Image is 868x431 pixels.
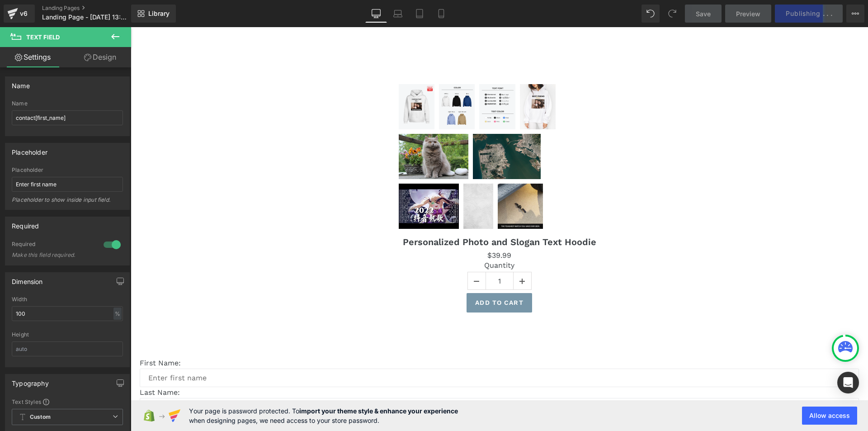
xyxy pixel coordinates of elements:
a: Landing Pages [42,5,146,12]
button: Undo [642,5,660,23]
img: Personalized Photo and Slogan Text Hoodie [268,156,328,202]
iframe: To enrich screen reader interactions, please activate Accessibility in Grammarly extension settings [131,27,868,431]
div: Placeholder [12,143,47,156]
div: Placeholder [12,167,123,173]
img: Personalized Photo and Slogan Text Hoodie [367,156,412,202]
span: $39.99 [357,223,381,234]
a: Personalized Photo and Slogan Text Hoodie [389,57,428,105]
p: First Name: [9,331,728,341]
p: Email: [9,390,728,401]
a: Design [67,47,133,67]
span: Your page is password protected. To when designing pages, we need access to your store password. [189,406,458,425]
b: Custom [30,413,51,421]
a: Personalized Photo and Slogan Text Hoodie [367,156,415,204]
img: Personalized Photo and Slogan Text Hoodie [349,57,384,102]
img: Personalized Photo and Slogan Text Hoodie [389,57,425,102]
div: Placeholder to show inside input field. [12,196,123,209]
a: Personalized Photo and Slogan Text Hoodie [349,57,387,105]
img: Personalized Photo and Slogan Text Hoodie [268,57,304,102]
button: Allow access [802,407,857,425]
span: Save [696,9,711,19]
div: Height [12,332,123,338]
span: Landing Page - [DATE] 13:26:17 [42,14,129,21]
button: Redo [663,5,681,23]
button: Add To Cart [336,266,401,285]
div: v6 [18,8,29,19]
input: Enter first name [9,371,728,389]
img: Personalized Photo and Slogan Text Hoodie [333,156,363,202]
span: Library [148,9,170,18]
div: Required [12,217,39,230]
button: More [846,5,864,23]
img: Personalized Photo and Slogan Text Hoodie [342,107,410,152]
input: Enter first name [9,341,728,360]
a: Tablet [409,5,430,23]
a: Personalized Photo and Slogan Text Hoodie [333,156,366,204]
strong: import your theme style & enhance your experience [299,407,458,415]
a: Personalized Photo and Slogan Text Hoodie [268,57,307,105]
button: Submit [347,401,391,420]
input: auto [12,341,123,356]
div: Name [12,100,123,107]
div: Make this field required. [12,252,93,258]
a: Desktop [365,5,387,23]
a: Personalized Photo and Slogan Text Hoodie [268,156,331,204]
label: Quantity [267,234,471,245]
div: Name [12,77,30,90]
a: Personalized Photo and Slogan Text Hoodie [268,107,340,155]
span: Add To Cart [344,272,392,279]
span: Text Field [26,33,60,41]
a: v6 [4,5,35,23]
div: % [113,308,122,320]
div: Typography [12,374,49,387]
a: Personalized Photo and Slogan Text Hoodie [308,57,347,105]
a: Personalized Photo and Slogan Text Hoodie [342,107,413,155]
img: Personalized Photo and Slogan Text Hoodie [268,107,338,152]
span: Preview [736,9,760,19]
img: Personalized Photo and Slogan Text Hoodie [308,57,344,102]
a: Preview [725,5,771,23]
div: Width [12,296,123,303]
a: Mobile [430,5,452,23]
a: Laptop [387,5,409,23]
input: auto [12,306,123,321]
div: Required [12,241,94,250]
p: Last Name: [9,360,728,371]
a: Personalized Photo and Slogan Text Hoodie [272,209,466,220]
div: Text Styles [12,398,123,405]
div: Open Intercom Messenger [837,372,859,393]
a: New Library [131,5,176,23]
div: Dimension [12,273,43,285]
